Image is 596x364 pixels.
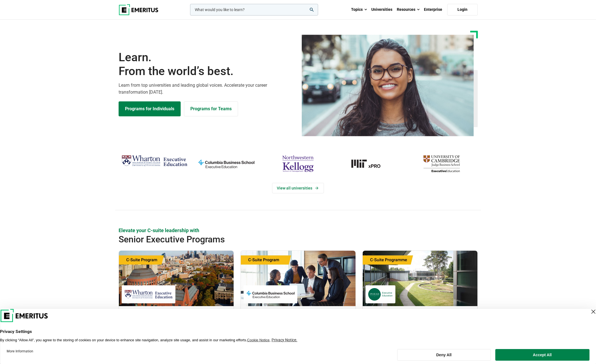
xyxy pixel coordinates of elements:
[190,4,318,16] input: woocommerce-product-search-field-0
[337,153,403,175] img: MIT xPRO
[121,153,188,169] img: Wharton Executive Education
[447,4,478,16] a: Login
[184,101,238,116] a: Explore for Business
[119,101,181,116] a: Explore Programs
[408,153,475,175] img: cambridge-judge-business-school
[363,251,477,306] img: Chief Strategy Officer (CSO) Programme | Online Leadership Course
[119,234,442,245] h2: Senior Executive Programs
[265,153,331,175] img: northwestern-kellogg
[119,251,234,306] img: Global C-Suite Program | Online Leadership Course
[119,50,295,78] h1: Learn.
[119,251,234,341] a: Leadership Course by Wharton Executive Education - September 24, 2025 Wharton Executive Education...
[119,82,295,96] p: Learn from top universities and leading global voices. Accelerate your career transformation [DATE].
[124,288,173,301] img: Wharton Executive Education
[302,35,474,136] img: Learn from the world's best
[119,64,295,78] span: From the world’s best.
[119,227,478,234] p: Elevate your C-suite leadership with
[272,183,324,193] a: View Universities
[337,153,403,175] a: MIT-xPRO
[241,251,355,341] a: Finance Course by Columbia Business School Executive Education - September 29, 2025 Columbia Busi...
[363,251,477,341] a: Leadership Course by INSEAD Executive Education - October 14, 2025 INSEAD Executive Education INS...
[193,153,259,175] img: columbia-business-school
[368,288,393,301] img: INSEAD Executive Education
[241,251,355,306] img: Chief Financial Officer Program | Online Finance Course
[246,288,295,301] img: Columbia Business School Executive Education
